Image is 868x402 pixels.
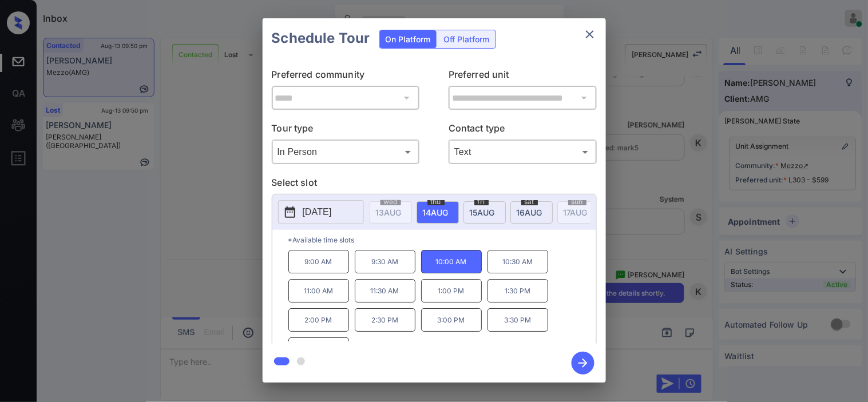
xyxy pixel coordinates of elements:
[517,208,542,217] span: 16 AUG
[355,308,415,332] p: 2:30 PM
[355,250,415,273] p: 9:30 AM
[421,279,482,303] p: 1:00 PM
[421,308,482,332] p: 3:00 PM
[423,208,449,217] span: 14 AUG
[355,279,415,303] p: 11:30 AM
[380,30,437,48] div: On Platform
[417,201,459,224] div: date-select
[303,205,332,219] p: [DATE]
[288,308,349,332] p: 2:00 PM
[474,198,489,205] span: fri
[565,348,601,378] button: btn-next
[427,198,445,205] span: thu
[288,279,349,303] p: 11:00 AM
[263,18,379,58] h2: Schedule Tour
[463,201,506,224] div: date-select
[288,250,349,273] p: 9:00 AM
[449,67,597,86] p: Preferred unit
[578,23,601,46] button: close
[438,30,496,48] div: Off Platform
[272,176,597,194] p: Select slot
[272,67,420,86] p: Preferred community
[470,208,495,217] span: 15 AUG
[275,142,417,161] div: In Person
[421,250,482,273] p: 10:00 AM
[278,200,364,224] button: [DATE]
[449,121,597,140] p: Contact type
[451,142,594,161] div: Text
[288,337,349,361] p: 4:00 PM
[487,279,548,303] p: 1:30 PM
[487,250,548,273] p: 10:30 AM
[487,308,548,332] p: 3:30 PM
[288,230,596,250] p: *Available time slots
[521,198,538,205] span: sat
[510,201,553,224] div: date-select
[272,121,420,140] p: Tour type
